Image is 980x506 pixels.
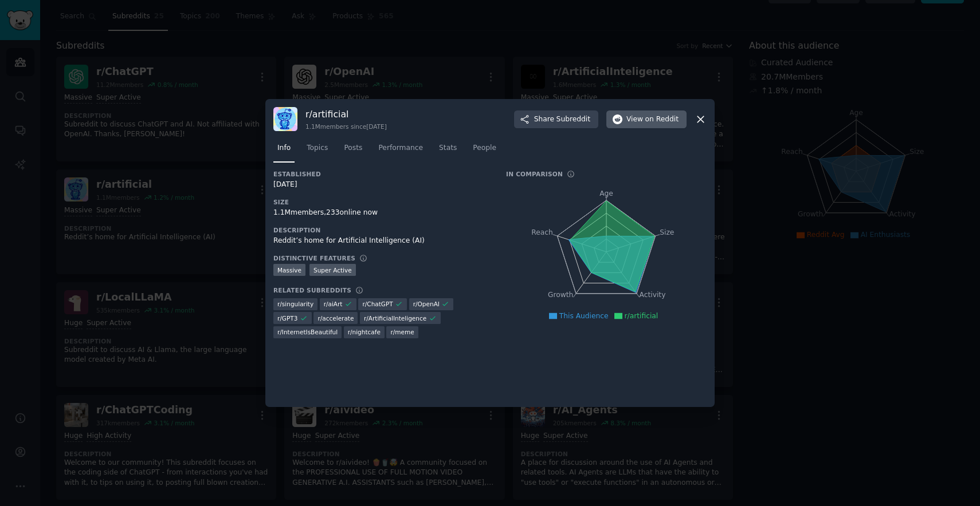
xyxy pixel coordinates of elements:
span: Share [534,114,590,125]
a: Topics [303,139,332,163]
button: ShareSubreddit [514,110,598,129]
h3: Size [273,198,490,206]
span: r/ ArtificialInteligence [364,314,426,322]
img: artificial [273,107,297,131]
tspan: Growth [548,291,573,299]
a: People [469,139,500,163]
span: r/ aiArt [324,300,343,308]
span: r/ GPT3 [277,314,297,322]
a: Stats [435,139,461,163]
span: r/ singularity [277,300,313,308]
tspan: Activity [640,291,666,299]
span: View [626,114,679,125]
tspan: Size [660,228,674,236]
span: r/artificial [625,312,658,320]
span: Stats [439,143,457,153]
span: r/ OpenAI [413,300,440,308]
a: Posts [340,139,366,163]
h3: Related Subreddits [273,286,351,294]
span: r/ InternetIsBeautiful [277,328,338,336]
tspan: Reach [531,228,553,236]
h3: Established [273,170,490,178]
div: [DATE] [273,180,490,190]
span: People [473,143,496,153]
a: Performance [374,139,427,163]
div: Super Active [309,264,356,276]
tspan: Age [599,189,613,197]
div: Massive [273,264,305,276]
div: 1.1M members since [DATE] [305,122,387,131]
h3: Distinctive Features [273,254,355,262]
span: Performance [378,143,423,153]
span: r/ nightcafe [348,328,381,336]
a: Info [273,139,295,163]
h3: Description [273,226,490,234]
span: on Reddit [645,114,679,125]
h3: r/ artificial [305,108,387,120]
div: Reddit’s home for Artificial Intelligence (AI) [273,236,490,246]
span: r/ ChatGPT [362,300,393,308]
div: 1.1M members, 233 online now [273,208,490,218]
span: Posts [344,143,362,153]
span: Info [277,143,291,153]
span: Topics [307,143,328,153]
span: This Audience [559,312,609,320]
button: Viewon Reddit [606,110,687,129]
h3: In Comparison [506,170,563,178]
span: r/ accelerate [317,314,354,322]
span: Subreddit [556,114,590,125]
span: r/ meme [390,328,414,336]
